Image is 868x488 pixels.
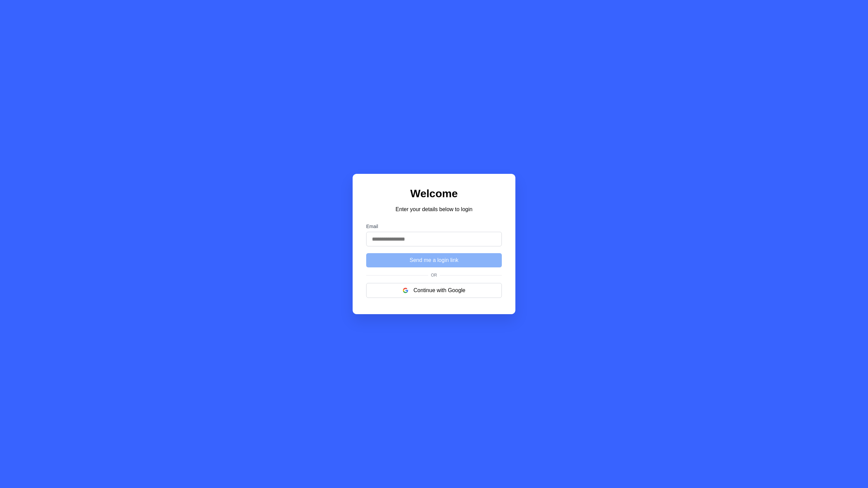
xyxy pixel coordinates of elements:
[366,283,502,298] button: Continue with Google
[366,253,502,267] button: Send me a login link
[428,273,440,278] span: Or
[366,187,502,200] h1: Welcome
[366,224,502,229] label: Email
[403,288,408,293] img: google logo
[366,205,502,213] p: Enter your details below to login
